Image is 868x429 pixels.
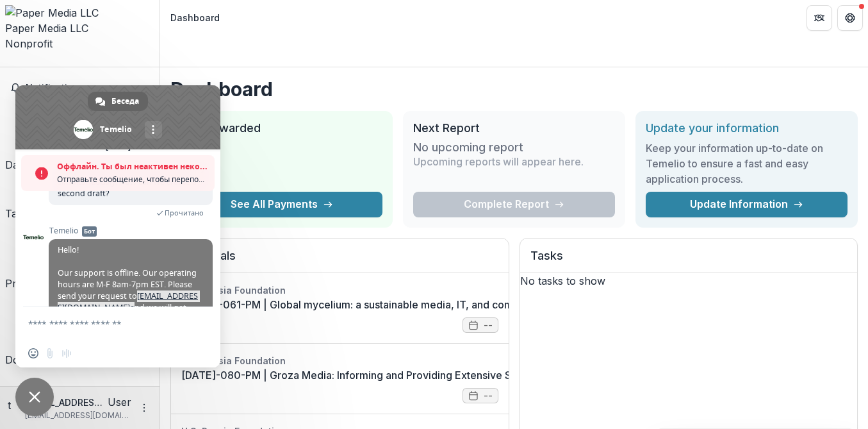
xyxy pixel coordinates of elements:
div: Dashboard [5,157,59,172]
span: Оффлайн. Ты был неактивен некоторое время. [57,160,208,173]
span: Nonprofit [5,37,53,50]
h1: Dashboard [170,78,858,101]
a: Tasks [5,178,33,221]
a: [DATE]-080-PM | Groza Media: Informing and Providing Extensive Support for Students in [GEOGRAPHI... [181,367,726,383]
p: [EMAIL_ADDRESS][DOMAIN_NAME] [25,396,108,409]
p: Upcoming reports will appear here. [413,154,584,169]
div: tramontana12@protonmail.com [8,398,20,413]
button: Get Help [837,5,863,31]
h2: Total Awarded [181,121,382,135]
nav: breadcrumb [165,8,225,27]
span: Вставить emoji [28,348,38,358]
h2: Update your information [646,121,848,135]
h3: No upcoming report [413,140,523,155]
h2: Next Report [413,121,615,135]
span: Hello! Our support is offline. Our operating hours are M-F 8am-7pm EST. Please send your request ... [58,244,198,324]
h2: Proposals [181,249,498,273]
span: Беседа [111,92,139,111]
span: Temelio [49,226,213,235]
a: Documents [5,296,61,367]
a: 25-APR-061-PM | Global mycelium: a sustainable media, IT, and community ecosystem for the global ... [181,297,812,312]
span: Бот [82,226,97,237]
button: Notifications [5,78,154,98]
p: No tasks to show [520,273,858,289]
img: Paper Media LLC [5,5,154,21]
h3: Keep your information up-to-date on Temelio to ensure a fast and easy application process. [646,140,848,187]
div: Paper Media LLC [5,21,154,36]
a: Беседа [88,92,148,111]
div: Documents [5,352,61,367]
textarea: Отправьте сообщение... [28,307,182,339]
div: Dashboard [170,11,220,24]
span: Notifications [26,83,149,94]
div: Proposals [5,276,54,291]
button: Partners [807,5,832,31]
p: User [108,394,131,410]
h2: Tasks [530,249,848,273]
a: [EMAIL_ADDRESS][DOMAIN_NAME] [58,290,198,313]
span: Прочитано [165,208,204,217]
a: Закрыть чат [15,378,54,416]
a: Dashboard [5,103,59,172]
div: Tasks [5,206,33,221]
a: Proposals [5,226,54,291]
p: [EMAIL_ADDRESS][DOMAIN_NAME] [25,410,131,421]
button: More [136,400,152,416]
a: Update Information [646,192,848,217]
span: Отправьте сообщение, чтобы переподключиться к чату. [57,173,208,186]
button: See All Payments [181,192,382,217]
